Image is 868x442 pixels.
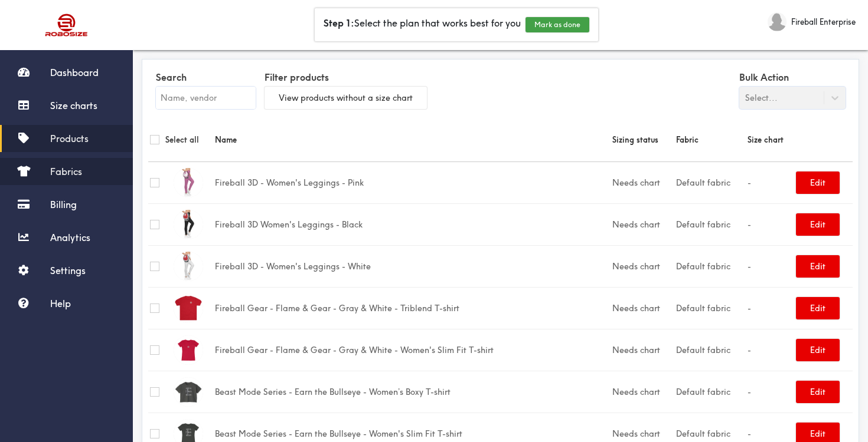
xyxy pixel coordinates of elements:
td: Needs chart [611,245,674,287]
td: Beast Mode Series - Earn the Bullseye - Women’s Boxy T-shirt [213,371,611,413]
span: Dashboard [50,67,99,78]
button: Edit [796,381,840,403]
span: Settings [50,265,86,276]
td: Default fabric [674,245,746,287]
b: Step 1: [324,17,354,29]
input: Name, vendor [156,87,256,109]
td: Fireball Gear - Flame & Gear - Gray & White - Women's Slim Fit T-shirt [213,329,611,371]
td: Fireball 3D - Women's Leggings - White [213,245,611,287]
span: Help [50,298,71,309]
label: Search [156,68,256,87]
td: - [746,203,795,245]
th: Sizing status [611,118,674,162]
td: - [746,329,795,371]
td: - [746,161,795,203]
td: Needs chart [611,329,674,371]
td: - [746,245,795,287]
td: Fireball 3D - Women's Leggings - Pink [213,161,611,203]
td: Needs chart [611,371,674,413]
td: Needs chart [611,287,674,329]
label: Bulk Action [739,68,846,87]
span: Fireball Enterprise [791,15,856,28]
button: Edit [796,339,840,361]
button: Edit [796,213,840,236]
th: Name [213,118,611,162]
label: Filter products [265,68,427,87]
td: - [746,287,795,329]
td: Needs chart [611,161,674,203]
div: Select the plan that works best for you [315,8,598,41]
th: Size chart [746,118,795,162]
label: Select all [165,133,199,146]
td: Default fabric [674,203,746,245]
td: Default fabric [674,287,746,329]
td: Default fabric [674,161,746,203]
button: Edit [796,171,840,194]
img: Robosize [22,9,111,41]
button: Edit [796,297,840,319]
button: Edit [796,255,840,278]
td: - [746,371,795,413]
span: Products [50,133,89,144]
span: Fabrics [50,166,82,177]
td: Fireball Gear - Flame & Gear - Gray & White - Triblend T-shirt [213,287,611,329]
td: Default fabric [674,329,746,371]
button: Mark as done [526,17,589,32]
span: Size charts [50,100,97,111]
td: Needs chart [611,203,674,245]
span: Analytics [50,232,90,243]
button: View products without a size chart [265,87,427,109]
th: Fabric [674,118,746,162]
span: Billing [50,199,77,210]
td: Default fabric [674,371,746,413]
td: Fireball 3D Women's Leggings - Black [213,203,611,245]
img: Fireball Enterprise [768,12,787,31]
